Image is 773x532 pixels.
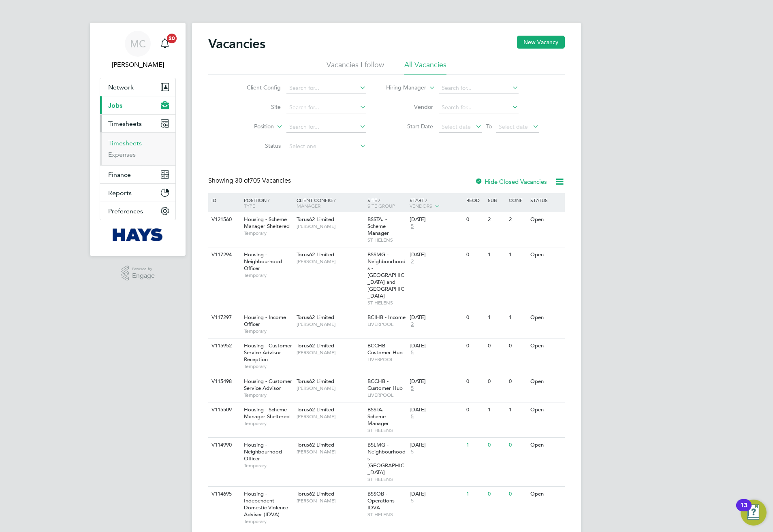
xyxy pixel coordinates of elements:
[297,498,363,504] span: [PERSON_NAME]
[244,363,293,370] span: Temporary
[244,342,292,363] span: Housing - Customer Service Advisor Reception
[209,212,238,227] div: V121560
[100,31,176,70] a: MC[PERSON_NAME]
[100,184,175,202] button: Reports
[100,202,175,220] button: Preferences
[108,207,143,215] span: Preferences
[209,402,238,417] div: V115509
[235,177,250,185] span: 30 of
[244,420,293,427] span: Temporary
[408,193,464,213] div: Start /
[297,441,334,448] span: Torus62 Limited
[410,413,415,420] span: 5
[517,36,565,49] button: New Vacancy
[234,84,281,91] label: Client Config
[297,258,363,265] span: [PERSON_NAME]
[740,505,747,516] div: 13
[410,321,415,328] span: 2
[410,449,415,455] span: 5
[108,189,132,197] span: Reports
[410,406,462,413] div: [DATE]
[227,123,274,131] label: Position
[367,216,389,236] span: BSSTA. - Scheme Manager
[367,406,389,427] span: BSSTA. - Scheme Manager
[386,123,433,130] label: Start Date
[367,511,406,518] span: ST HELENS
[528,212,564,227] div: Open
[209,247,238,262] div: V117294
[410,498,415,504] span: 5
[209,310,238,325] div: V117297
[108,151,136,158] a: Expenses
[404,60,446,74] li: All Vacancies
[244,314,286,328] span: Housing - Income Officer
[108,102,122,109] span: Jobs
[209,193,238,207] div: ID
[167,34,177,43] span: 20
[244,272,293,279] span: Temporary
[209,338,238,353] div: V115952
[499,123,528,130] span: Select date
[244,251,282,272] span: Housing - Neighbourhood Officer
[297,321,363,328] span: [PERSON_NAME]
[528,402,564,417] div: Open
[464,247,485,262] div: 0
[528,487,564,502] div: Open
[507,374,528,389] div: 0
[367,476,406,483] span: ST HELENS
[297,349,363,356] span: [PERSON_NAME]
[208,36,265,52] h2: Vacancies
[367,300,406,306] span: ST HELENS
[286,83,366,94] input: Search for...
[464,402,485,417] div: 0
[365,193,408,213] div: Site /
[486,438,507,453] div: 0
[484,121,494,132] span: To
[410,258,415,265] span: 2
[464,193,485,207] div: Reqd
[410,223,415,230] span: 5
[157,31,173,57] a: 20
[244,230,293,236] span: Temporary
[464,487,485,502] div: 1
[380,84,426,92] label: Hiring Manager
[486,193,507,207] div: Sub
[238,193,295,213] div: Position /
[741,500,767,526] button: Open Resource Center, 13 new notifications
[100,60,176,70] span: Meg Castleton
[410,491,462,498] div: [DATE]
[410,343,462,349] div: [DATE]
[297,342,334,349] span: Torus62 Limited
[234,142,281,149] label: Status
[507,338,528,353] div: 0
[486,212,507,227] div: 2
[297,378,334,385] span: Torus62 Limited
[209,487,238,502] div: V114695
[132,272,155,279] span: Engage
[286,102,366,113] input: Search for...
[100,115,175,132] button: Timesheets
[297,202,320,209] span: Manager
[367,378,403,392] span: BCCHB - Customer Hub
[244,392,293,398] span: Temporary
[235,177,291,185] span: 705 Vacancies
[244,462,293,469] span: Temporary
[244,202,255,209] span: Type
[297,413,363,420] span: [PERSON_NAME]
[367,321,406,328] span: LIVERPOOL
[486,402,507,417] div: 1
[507,193,528,207] div: Conf
[297,385,363,392] span: [PERSON_NAME]
[528,310,564,325] div: Open
[486,487,507,502] div: 0
[295,193,365,213] div: Client Config /
[528,374,564,389] div: Open
[475,178,547,185] label: Hide Closed Vacancies
[367,356,406,363] span: LIVERPOOL
[121,266,155,281] a: Powered byEngage
[386,103,433,111] label: Vendor
[486,310,507,325] div: 1
[410,349,415,356] span: 5
[528,438,564,453] div: Open
[209,374,238,389] div: V115498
